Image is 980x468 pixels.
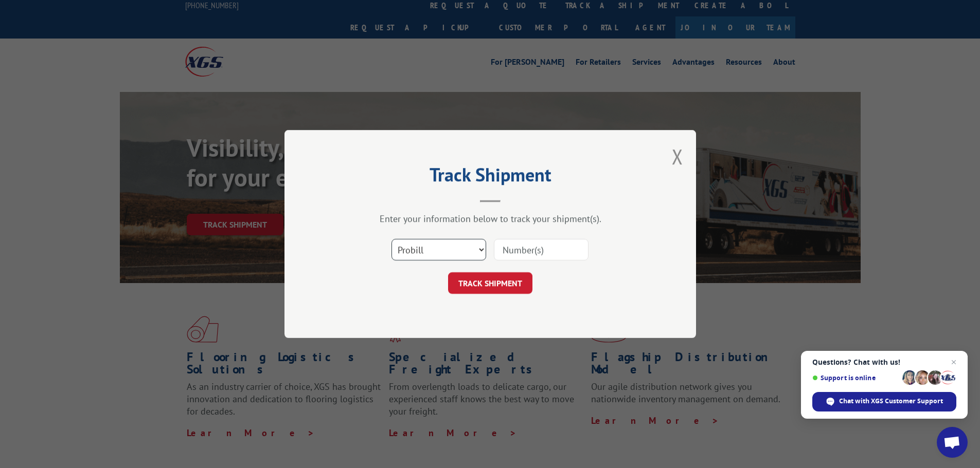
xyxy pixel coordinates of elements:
span: Support is online [812,374,899,382]
span: Chat with XGS Customer Support [839,397,943,406]
button: TRACK SHIPMENT [448,272,532,294]
div: Chat with XGS Customer Support [812,392,956,411]
span: Close chat [948,356,960,368]
div: Open chat [937,427,968,458]
h2: Track Shipment [336,167,645,187]
button: Close modal [672,143,683,170]
div: Enter your information below to track your shipment(s). [336,213,645,224]
input: Number(s) [494,239,589,260]
span: Questions? Chat with us! [812,358,956,366]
